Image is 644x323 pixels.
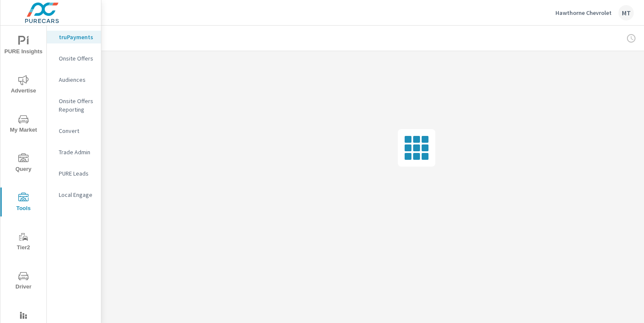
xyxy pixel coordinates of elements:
[59,190,94,199] p: Local Engage
[47,73,101,86] div: Audiences
[59,148,94,156] p: Trade Admin
[555,9,612,17] p: Hawthorne Chevrolet
[3,271,44,292] span: Driver
[59,169,94,178] p: PURE Leads
[47,52,101,65] div: Onsite Offers
[3,36,44,57] span: PURE Insights
[47,124,101,137] div: Convert
[3,153,44,174] span: Query
[47,95,101,116] div: Onsite Offers Reporting
[47,31,101,43] div: truPayments
[47,188,101,201] div: Local Engage
[59,75,94,84] p: Audiences
[3,232,44,253] span: Tier2
[47,167,101,180] div: PURE Leads
[618,5,634,20] div: MT
[47,146,101,159] div: Trade Admin
[59,97,94,114] p: Onsite Offers Reporting
[59,54,94,63] p: Onsite Offers
[3,193,44,213] span: Tools
[59,127,94,135] p: Convert
[3,75,44,96] span: Advertise
[3,114,44,135] span: My Market
[59,33,94,41] p: truPayments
